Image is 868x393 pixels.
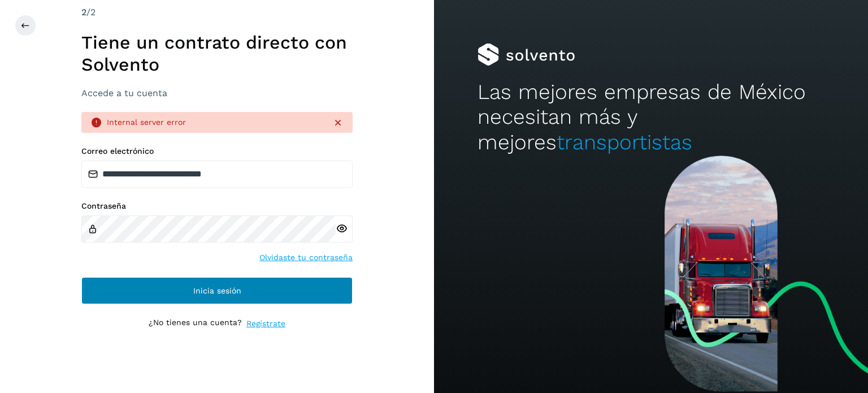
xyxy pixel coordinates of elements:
[81,32,353,75] h1: Tiene un contrato directo con Solvento
[259,252,353,264] a: Olvidaste tu contraseña
[81,6,353,19] div: /2
[478,80,824,155] h2: Las mejores empresas de México necesitan más y mejores
[81,88,353,98] h3: Accede a tu cuenta
[149,318,242,330] p: ¿No tienes una cuenta?
[193,287,241,295] span: Inicia sesión
[81,201,353,211] label: Contraseña
[81,7,86,18] span: 2
[246,318,285,330] a: Regístrate
[557,130,692,154] span: transportistas
[81,277,353,304] button: Inicia sesión
[131,343,303,387] iframe: reCAPTCHA
[107,116,323,128] div: Internal server error
[81,146,353,156] label: Correo electrónico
